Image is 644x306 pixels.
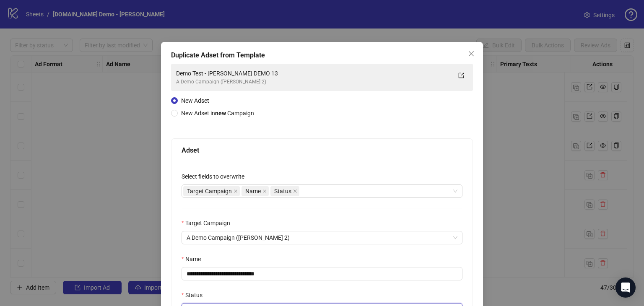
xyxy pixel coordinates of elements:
div: Adset [182,145,462,156]
span: Name [241,186,269,196]
div: Open Intercom Messenger [615,277,636,298]
strong: new [215,110,226,117]
span: A Demo Campaign (James 2) [187,231,457,244]
span: New Adset [181,97,209,104]
span: Status [270,186,299,196]
span: close [234,189,238,193]
span: close [293,189,297,193]
span: close [262,189,267,193]
label: Select fields to overwrite [182,172,250,181]
div: Duplicate Adset from Template [171,50,473,60]
span: export [458,73,464,78]
div: A Demo Campaign ([PERSON_NAME] 2) [176,78,451,86]
div: Demo Test - [PERSON_NAME] DEMO 13 [176,69,451,78]
input: Name [182,267,462,280]
span: New Adset in Campaign [181,110,254,117]
button: Close [465,47,478,60]
label: Name [182,254,206,264]
span: Target Campaign [183,186,240,196]
label: Target Campaign [182,218,236,228]
span: close [468,50,475,57]
span: Target Campaign [187,187,232,196]
span: Status [274,187,291,196]
label: Status [182,290,208,300]
span: Name [245,187,261,196]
